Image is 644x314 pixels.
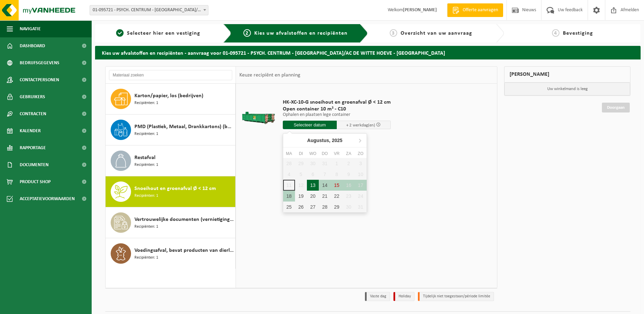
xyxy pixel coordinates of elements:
[20,156,49,173] span: Documenten
[106,145,236,176] button: Restafval Recipiënten: 1
[90,5,208,15] span: 01-095721 - PSYCH. CENTRUM - ST HIERONYMUS/AC DE WITTE HOEVE - BELSELE
[331,191,343,202] div: 22
[106,238,236,269] button: Voedingsafval, bevat producten van dierlijke oorsprong, onverpakt, categorie 3 Recipiënten: 1
[365,292,390,301] li: Vaste dag
[346,123,375,127] span: + 2 werkdag(en)
[20,54,59,71] span: Bedrijfsgegevens
[319,180,331,191] div: 14
[134,131,158,137] span: Recipiënten: 1
[134,100,158,106] span: Recipiënten: 1
[134,162,158,168] span: Recipiënten: 1
[331,202,343,212] div: 29
[134,185,216,193] span: Snoeihout en groenafval Ø < 12 cm
[307,150,319,157] div: wo
[20,71,59,88] span: Contactpersonen
[504,66,630,83] div: [PERSON_NAME]
[504,83,630,95] p: Uw winkelmand is leeg
[20,88,45,105] span: Gebruikers
[343,150,354,157] div: za
[283,112,391,117] p: Ophalen en plaatsen lege container
[602,103,630,112] a: Doorgaan
[106,176,236,207] button: Snoeihout en groenafval Ø < 12 cm Recipiënten: 1
[236,67,304,84] div: Keuze recipiënt en planning
[20,20,41,37] span: Navigatie
[552,29,559,37] span: 4
[283,202,295,212] div: 25
[295,202,307,212] div: 26
[295,191,307,202] div: 19
[106,84,236,115] button: Karton/papier, los (bedrijven) Recipiënten: 1
[254,31,348,36] span: Kies uw afvalstoffen en recipiënten
[295,150,307,157] div: di
[134,154,155,162] span: Restafval
[134,255,158,261] span: Recipiënten: 1
[95,46,641,59] h2: Kies uw afvalstoffen en recipiënten - aanvraag voor 01-095721 - PSYCH. CENTRUM - [GEOGRAPHIC_DATA...
[20,37,45,54] span: Dashboard
[418,292,494,301] li: Tijdelijk niet toegestaan/période limitée
[307,180,319,191] div: 13
[134,246,234,255] span: Voedingsafval, bevat producten van dierlijke oorsprong, onverpakt, categorie 3
[307,202,319,212] div: 27
[331,150,343,157] div: vr
[20,173,51,190] span: Product Shop
[283,106,391,112] span: Open container 10 m³ - C10
[305,135,345,146] div: Augustus,
[319,150,331,157] div: do
[461,7,500,14] span: Offerte aanvragen
[283,191,295,202] div: 18
[20,139,46,156] span: Rapportage
[243,29,251,37] span: 2
[90,5,208,15] span: 01-095721 - PSYCH. CENTRUM - ST HIERONYMUS/AC DE WITTE HOEVE - BELSELE
[106,207,236,238] button: Vertrouwelijke documenten (vernietiging - recyclage) Recipiënten: 1
[134,92,203,100] span: Karton/papier, los (bedrijven)
[134,193,158,199] span: Recipiënten: 1
[20,105,46,122] span: Contracten
[134,224,158,230] span: Recipiënten: 1
[20,190,75,207] span: Acceptatievoorwaarden
[319,191,331,202] div: 21
[283,99,391,106] span: HK-XC-10-G snoeihout en groenafval Ø < 12 cm
[134,215,234,224] span: Vertrouwelijke documenten (vernietiging - recyclage)
[98,29,218,37] a: 1Selecteer hier een vestiging
[127,31,200,36] span: Selecteer hier een vestiging
[447,3,503,17] a: Offerte aanvragen
[401,31,472,36] span: Overzicht van uw aanvraag
[393,292,415,301] li: Holiday
[332,138,342,143] i: 2025
[283,121,337,129] input: Selecteer datum
[563,31,593,36] span: Bevestiging
[390,29,397,37] span: 3
[20,122,41,139] span: Kalender
[283,150,295,157] div: ma
[355,150,367,157] div: zo
[109,70,232,80] input: Materiaal zoeken
[106,115,236,145] button: PMD (Plastiek, Metaal, Drankkartons) (bedrijven) Recipiënten: 1
[307,191,319,202] div: 20
[116,29,124,37] span: 1
[319,202,331,212] div: 28
[403,7,437,13] strong: [PERSON_NAME]
[134,123,234,131] span: PMD (Plastiek, Metaal, Drankkartons) (bedrijven)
